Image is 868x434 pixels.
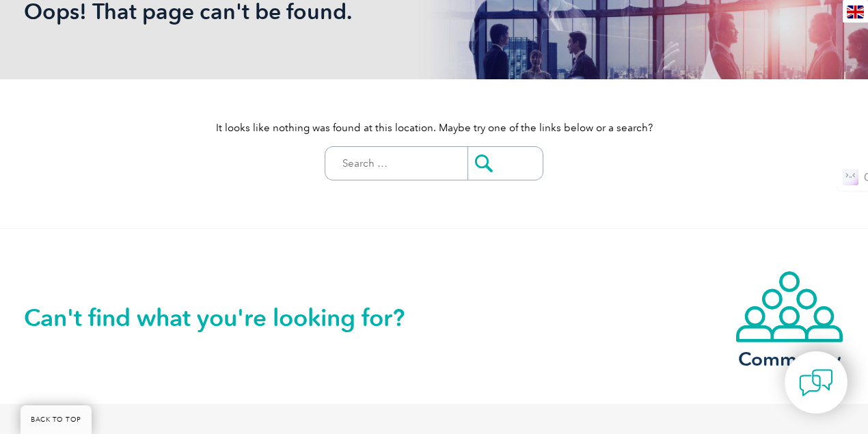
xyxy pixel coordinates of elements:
h2: Can't find what you're looking for? [24,307,434,329]
img: icon-community.webp [735,270,844,344]
img: contact-chat.png [799,366,833,400]
a: BACK TO TOP [21,405,92,434]
p: It looks like nothing was found at this location. Maybe try one of the links below or a search? [24,120,844,135]
h3: Community [735,351,844,368]
img: en [847,5,864,18]
input: Submit [467,147,543,180]
a: Community [735,270,844,368]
